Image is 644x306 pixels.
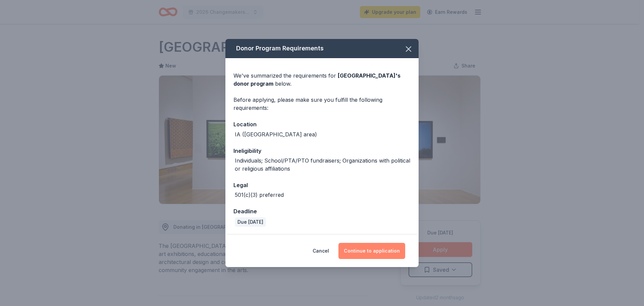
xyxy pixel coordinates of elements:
[233,120,411,129] div: Location
[233,96,411,112] div: Before applying, please make sure you fulfill the following requirements:
[313,243,329,259] button: Cancel
[235,130,317,138] div: IA ([GEOGRAPHIC_DATA] area)
[233,181,411,189] div: Legal
[235,191,284,199] div: 501(c)(3) preferred
[338,243,405,259] button: Continue to application
[233,72,411,88] div: We've summarized the requirements for below.
[235,157,411,173] div: Individuals; School/PTA/PTO fundraisers; Organizations with political or religious affiliations
[235,217,266,227] div: Due [DATE]
[233,207,411,216] div: Deadline
[225,39,419,58] div: Donor Program Requirements
[233,146,411,155] div: Ineligibility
